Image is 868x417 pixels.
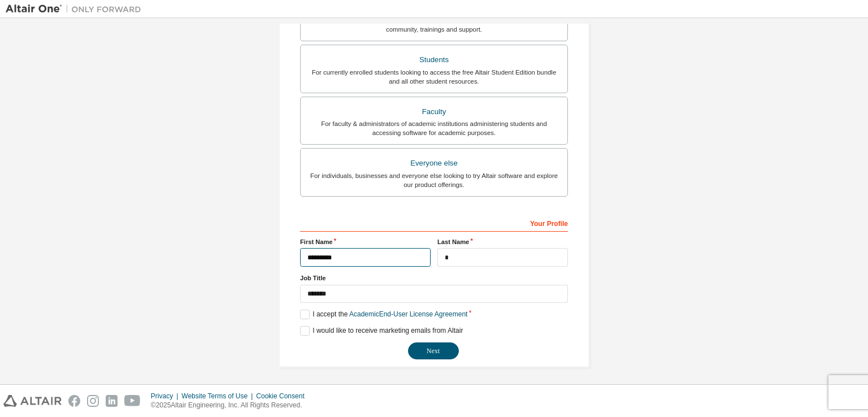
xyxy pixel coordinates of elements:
img: Altair One [6,3,147,15]
div: Students [307,52,561,68]
img: instagram.svg [87,395,99,407]
a: Academic End-User License Agreement [349,310,467,318]
div: Faculty [307,104,561,120]
div: For currently enrolled students looking to access the free Altair Student Edition bundle and all ... [307,68,561,86]
div: For individuals, businesses and everyone else looking to try Altair software and explore our prod... [307,171,561,189]
p: © 2025 Altair Engineering, Inc. All Rights Reserved. [151,401,311,410]
div: Your Profile [300,214,568,232]
label: Last Name [437,237,568,246]
div: Cookie Consent [256,392,311,401]
img: linkedin.svg [106,395,118,407]
label: Job Title [300,273,568,283]
div: For faculty & administrators of academic institutions administering students and accessing softwa... [307,119,561,137]
img: facebook.svg [68,395,80,407]
label: I would like to receive marketing emails from Altair [300,326,463,336]
div: Privacy [151,392,181,401]
div: Everyone else [307,155,561,171]
label: First Name [300,237,431,246]
img: youtube.svg [124,395,141,407]
div: For existing customers looking to access software downloads, HPC resources, community, trainings ... [307,16,561,34]
button: Next [408,342,459,359]
div: Website Terms of Use [181,392,256,401]
label: I accept the [300,310,467,319]
img: altair_logo.svg [3,395,62,407]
